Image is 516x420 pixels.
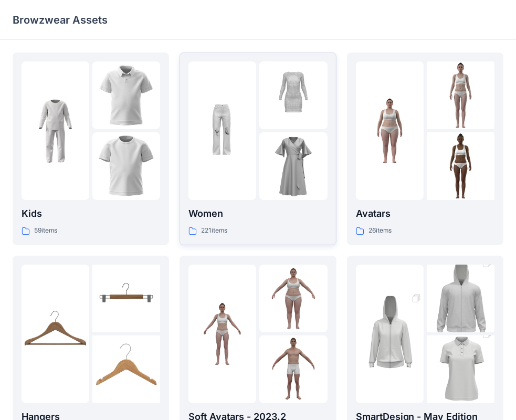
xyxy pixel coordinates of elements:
p: 221 items [201,225,227,236]
img: folder 2 [259,265,327,332]
p: Kids [22,206,160,221]
p: 26 items [368,225,392,236]
img: folder 1 [356,97,424,165]
img: folder 3 [259,335,327,403]
img: folder 2 [427,61,494,129]
p: 59 items [34,225,57,236]
img: folder 1 [22,300,89,367]
img: folder 2 [259,61,327,129]
img: folder 1 [356,283,424,385]
img: folder 1 [188,97,256,165]
img: folder 3 [259,132,327,200]
img: folder 1 [22,97,89,165]
img: folder 3 [92,132,160,200]
p: Women [188,206,327,221]
a: folder 1folder 2folder 3Women221items [180,52,336,245]
img: folder 2 [92,265,160,332]
a: folder 1folder 2folder 3Kids59items [13,52,169,245]
img: folder 2 [92,61,160,129]
img: folder 3 [427,132,494,200]
img: folder 2 [427,248,494,350]
p: Avatars [356,206,494,221]
a: folder 1folder 2folder 3Avatars26items [347,52,503,245]
p: Browzwear Assets [13,13,108,27]
img: folder 1 [188,300,256,367]
img: folder 3 [92,335,160,403]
